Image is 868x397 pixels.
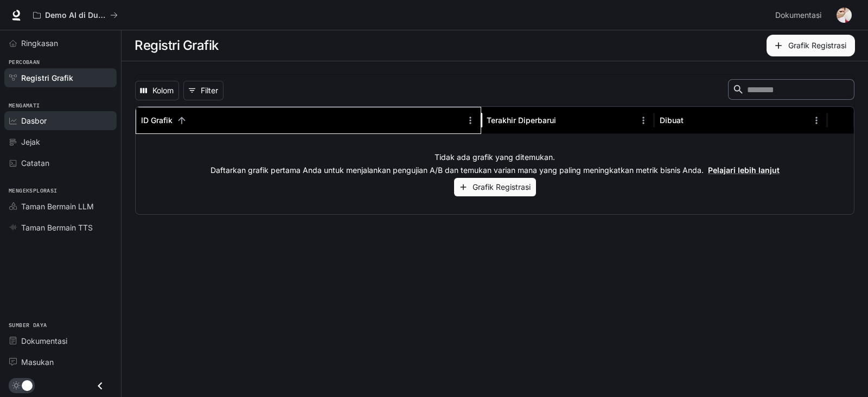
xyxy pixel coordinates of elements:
[4,153,117,172] a: Catatan
[4,331,117,350] a: Dokumentasi
[435,152,555,162] font: Tidak ada grafik yang ditemukan.
[4,132,117,151] a: Jejak
[4,197,117,216] a: Taman Bermain LLM
[210,165,704,175] font: Daftarkan grafik pertama Anda untuk menjalankan pengujian A/B dan temukan varian mana yang paling...
[462,112,478,129] button: Menu
[767,35,855,56] button: Grafik Registrasi
[4,353,117,372] a: Masukan
[4,34,117,53] a: Ringkasan
[141,116,173,125] font: ID Grafik
[9,322,47,329] font: Sumber daya
[135,81,179,100] button: Pilih kolom
[771,4,829,26] a: Dokumentasi
[21,336,67,345] font: Dokumentasi
[728,79,854,102] div: Mencari
[487,116,556,125] font: Terakhir Diperbarui
[174,112,190,129] button: Menyortir
[21,39,58,48] font: Ringkasan
[708,165,780,175] a: Pelajari lebih lanjut
[775,10,821,20] font: Dokumentasi
[808,112,825,129] button: Menu
[9,59,40,66] font: Percobaan
[22,379,33,391] span: Beralih mode gelap
[152,86,174,95] font: Kolom
[88,375,112,397] button: Tutup laci
[635,112,652,129] button: Menu
[21,357,54,367] font: Masukan
[21,158,49,168] font: Catatan
[788,41,846,50] font: Grafik Registrasi
[833,4,855,26] button: Avatar pengguna
[21,202,94,211] font: Taman Bermain LLM
[21,137,40,146] font: Jejak
[21,73,73,82] font: Registri Grafik
[21,116,47,125] font: Dasbor
[45,10,110,20] font: Demo AI di Dunia
[28,4,123,26] button: Semua ruang kerja
[4,218,117,237] a: Taman Bermain TTS
[454,178,536,196] button: Grafik Registrasi
[135,37,219,53] font: Registri Grafik
[473,182,531,191] font: Grafik Registrasi
[21,223,93,232] font: Taman Bermain TTS
[9,102,40,109] font: Mengamati
[660,116,684,125] font: Dibuat
[557,112,573,129] button: Menyortir
[9,187,58,194] font: Mengeksplorasi
[685,112,701,129] button: Menyortir
[4,68,117,87] a: Registri Grafik
[837,8,852,23] img: Avatar pengguna
[201,86,218,95] font: Filter
[183,81,224,100] button: Tampilkan filter
[4,111,117,130] a: Dasbor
